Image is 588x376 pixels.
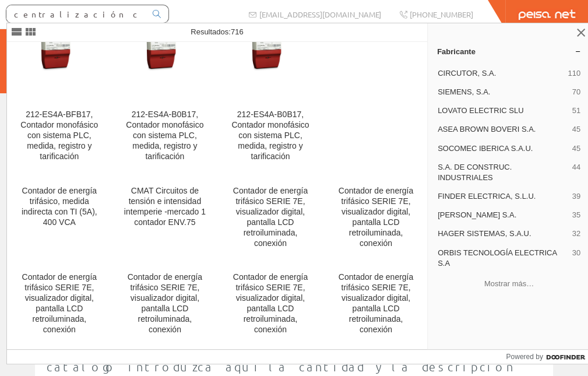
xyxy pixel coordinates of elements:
[259,9,381,19] span: [EMAIL_ADDRESS][DOMAIN_NAME]
[7,177,112,262] a: Contador de energía trifásico, medida indirecta con TI (5A), 400 VCA
[572,248,580,269] span: 30
[438,124,568,135] span: ASEA BROWN BOVERI S.A.
[333,272,419,335] div: Contador de energía trifásico SERIE 7E, visualizador digital, pantalla LCD retroiluminada, conexión
[438,68,563,79] span: CIRCUTOR, S.A.
[218,177,323,262] a: Contador de energía trifásico SERIE 7E, visualizador digital, pantalla LCD retroiluminada, conexión
[16,16,103,80] img: 212-ES4A-BFB17, Contador monofásico con sistema PLC, medida, registro y tarificación
[16,186,103,228] div: Contador de energía trifásico, medida indirecta con TI (5A), 400 VCA
[333,186,419,249] div: Contador de energía trifásico SERIE 7E, visualizador digital, pantalla LCD retroiluminada, conexión
[227,110,314,162] div: 212-ES4A-B0B17, Contador monofásico con sistema PLC, medida, registro y tarificación
[16,272,103,335] div: Contador de energía trifásico SERIE 7E, visualizador digital, pantalla LCD retroiluminada, conexión
[6,5,146,23] input: Buscar...
[112,263,217,349] a: Contador de energía trifásico SERIE 7E, visualizador digital, pantalla LCD retroiluminada, conexión
[227,16,314,80] img: 212-ES4A-B0B17, Contador monofásico con sistema PLC, medida, registro y tarificación
[438,229,568,239] span: HAGER SISTEMAS, S.A.U.
[506,352,543,362] span: Powered by
[218,263,323,349] a: Contador de energía trifásico SERIE 7E, visualizador digital, pantalla LCD retroiluminada, conexión
[568,68,580,79] span: 110
[572,162,580,183] span: 44
[122,186,208,228] div: CMAT Circuitos de tensión e intensidad intemperie -mercado 1 contador ENV.75
[410,9,473,19] span: [PHONE_NUMBER]
[7,263,112,349] a: Contador de energía trifásico SERIE 7E, visualizador digital, pantalla LCD retroiluminada, conexión
[16,110,103,162] div: 212-ES4A-BFB17, Contador monofásico con sistema PLC, medida, registro y tarificación
[191,27,243,36] span: Resultados:
[572,229,580,239] span: 32
[438,143,568,154] span: SOCOMEC IBERICA S.A.U.
[438,210,568,220] span: [PERSON_NAME] S.A.
[323,177,428,262] a: Contador de energía trifásico SERIE 7E, visualizador digital, pantalla LCD retroiluminada, conexión
[227,186,314,249] div: Contador de energía trifásico SERIE 7E, visualizador digital, pantalla LCD retroiluminada, conexión
[438,106,568,116] span: LOVATO ELECTRIC SLU
[438,162,568,183] span: S.A. DE CONSTRUC. INDUSTRIALES
[122,16,208,80] img: 212-ES4A-B0B17, Contador monofásico con sistema PLC, medida, registro y tarificación
[572,124,580,135] span: 45
[122,272,208,335] div: Contador de energía trifásico SERIE 7E, visualizador digital, pantalla LCD retroiluminada, conexión
[438,248,568,269] span: ORBIS TECNOLOGÍA ELECTRICA S.A
[572,143,580,154] span: 45
[112,177,217,262] a: CMAT Circuitos de tensión e intensidad intemperie -mercado 1 contador ENV.75
[323,263,428,349] a: Contador de energía trifásico SERIE 7E, visualizador digital, pantalla LCD retroiluminada, conexión
[438,191,568,202] span: FINDER ELECTRICA, S.L.U.
[122,110,208,162] div: 212-ES4A-B0B17, Contador monofásico con sistema PLC, medida, registro y tarificación
[572,210,580,220] span: 35
[572,87,580,97] span: 70
[432,274,586,293] button: Mostrar más…
[231,27,244,36] span: 716
[227,272,314,335] div: Contador de energía trifásico SERIE 7E, visualizador digital, pantalla LCD retroiluminada, conexión
[438,87,568,97] span: SIEMENS, S.A.
[572,106,580,116] span: 51
[572,191,580,202] span: 39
